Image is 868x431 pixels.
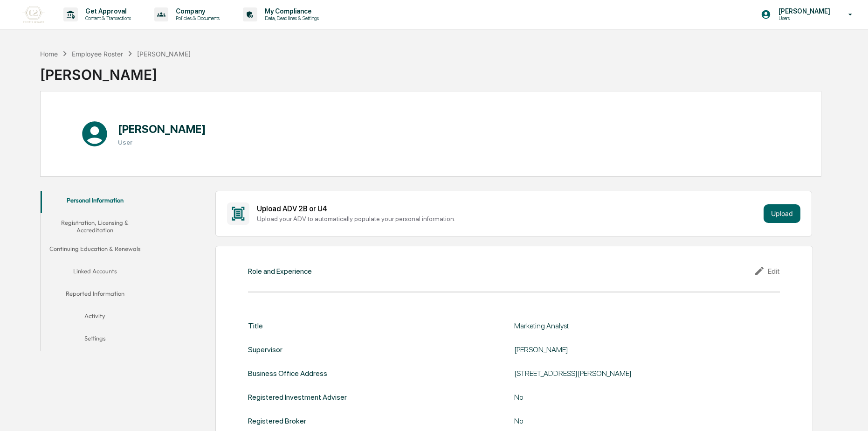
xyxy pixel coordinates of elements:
div: Business Office Address [248,369,327,378]
div: No [514,417,747,425]
button: Reported Information [41,284,150,306]
h1: [PERSON_NAME] [118,122,206,136]
p: Data, Deadlines & Settings [257,15,324,21]
button: Settings [41,329,150,351]
div: [STREET_ADDRESS][PERSON_NAME] [514,369,747,378]
button: Continuing Education & Renewals [41,239,150,262]
div: [PERSON_NAME] [514,345,747,354]
div: Employee Roster [72,50,123,58]
div: Role and Experience [248,267,312,276]
div: Upload ADV 2B or U4 [257,204,760,213]
p: Company [168,7,224,15]
div: secondary tabs example [41,191,150,352]
p: Get Approval [78,7,136,15]
div: Title [248,321,263,330]
div: Supervisor [248,345,282,354]
button: Activity [41,306,150,329]
div: Home [40,50,58,58]
p: Users [771,15,835,21]
div: Marketing Analyst [514,321,747,330]
div: [PERSON_NAME] [40,59,191,83]
h3: User [118,139,206,146]
div: Upload your ADV to automatically populate your personal information. [257,215,760,222]
p: Content & Transactions [78,15,136,21]
div: No [514,393,747,402]
p: Policies & Documents [168,15,224,21]
p: [PERSON_NAME] [771,7,835,15]
button: Upload [764,204,800,223]
button: Linked Accounts [41,262,150,284]
p: My Compliance [257,7,324,15]
div: Registered Investment Adviser [248,393,347,402]
div: Edit [754,265,780,277]
div: Registered Broker [248,417,306,425]
button: Personal Information [41,191,150,213]
div: [PERSON_NAME] [137,50,191,58]
button: Registration, Licensing & Accreditation [41,213,150,240]
img: logo [22,6,45,23]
